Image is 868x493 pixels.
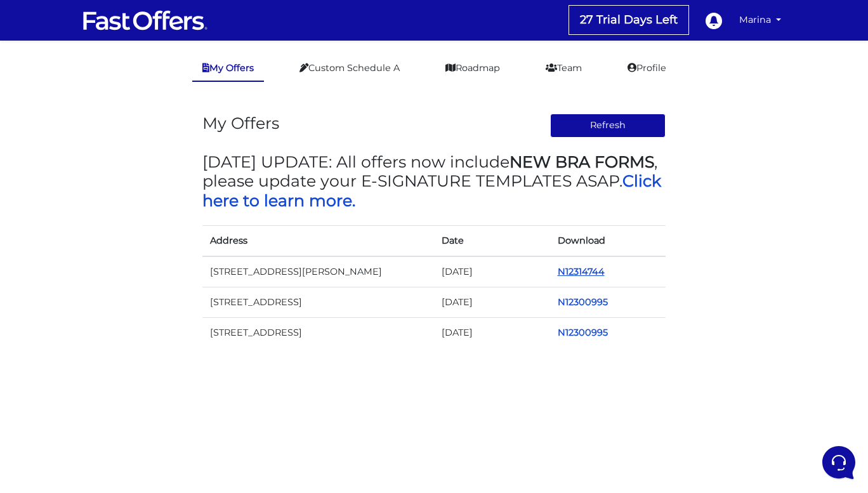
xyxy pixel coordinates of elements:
[158,178,233,188] a: Open Help Center
[550,225,666,256] th: Download
[109,394,145,405] p: Messages
[20,71,103,81] span: Your Conversations
[20,178,86,188] span: Find an Answer
[820,444,858,482] iframe: Customerly Messenger Launcher
[20,127,233,152] button: Start a Conversation
[41,91,66,117] img: dark
[10,376,88,405] button: Home
[202,114,279,133] h3: My Offers
[434,256,550,287] td: [DATE]
[197,394,213,405] p: Help
[558,296,608,308] a: N12300995
[435,56,510,81] a: Roadmap
[617,56,676,81] a: Profile
[20,91,46,117] img: dark
[558,266,605,277] a: N12314744
[202,152,666,210] h3: [DATE] UPDATE: All offers now include , please update your E-SIGNATURE TEMPLATES ASAP.
[202,225,434,256] th: Address
[569,6,688,34] a: 27 Trial Days Left
[536,56,592,81] a: Team
[10,10,213,51] h2: Hello [PERSON_NAME] 👋
[289,56,410,81] a: Custom Schedule A
[205,71,233,81] a: See all
[192,56,264,82] a: My Offers
[550,114,666,138] button: Refresh
[558,327,608,338] a: N12300995
[202,317,434,348] td: [STREET_ADDRESS]
[434,225,550,256] th: Date
[510,152,654,171] strong: NEW BRA FORMS
[38,394,60,405] p: Home
[166,376,244,405] button: Help
[734,8,786,32] a: Marina
[88,376,166,405] button: Messages
[434,317,550,348] td: [DATE]
[29,205,207,218] input: Search for an Article...
[202,256,434,287] td: [STREET_ADDRESS][PERSON_NAME]
[202,171,661,209] a: Click here to learn more.
[434,287,550,317] td: [DATE]
[202,287,434,317] td: [STREET_ADDRESS]
[91,135,178,145] span: Start a Conversation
